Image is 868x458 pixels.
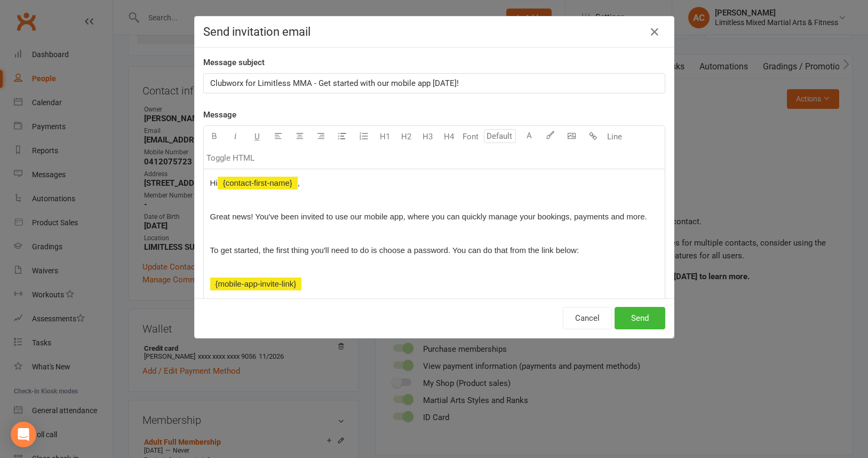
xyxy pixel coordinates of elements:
[254,132,260,141] span: U
[417,126,439,147] button: H3
[298,178,300,187] span: ,
[604,126,625,147] button: Line
[210,212,647,221] span: Great news! You've been invited to use our mobile app, where you can quickly manage your bookings...
[519,126,540,147] button: A
[460,126,481,147] button: Font
[646,23,663,41] button: Close
[439,126,460,147] button: H4
[210,178,218,187] span: Hi
[11,422,36,447] div: Open Intercom Messenger
[563,307,612,329] button: Cancel
[484,129,516,143] input: Default
[246,126,268,147] button: U
[203,108,236,121] label: Message
[396,126,417,147] button: H2
[203,25,665,38] h4: Send invitation email
[615,307,665,329] button: Send
[210,78,459,88] span: Clubworx for Limitless MMA - Get started with our mobile app [DATE]!
[204,147,257,169] button: Toggle HTML
[203,56,265,69] label: Message subject
[375,126,396,147] button: H1
[210,246,579,255] span: To get started, the first thing you'll need to do is choose a password. You can do that from the ...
